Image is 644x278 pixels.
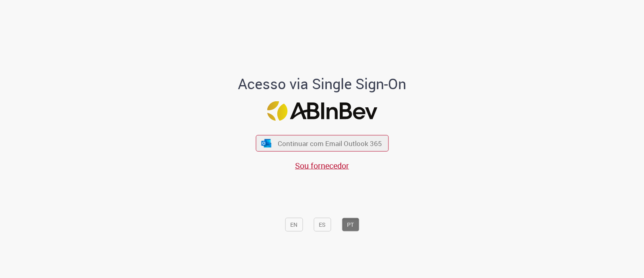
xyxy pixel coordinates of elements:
img: Logo ABInBev [267,101,377,121]
button: PT [342,217,359,231]
button: EN [285,217,303,231]
img: ícone Azure/Microsoft 360 [261,139,272,147]
button: ES [314,217,331,231]
h1: Acesso via Single Sign-On [211,75,434,92]
a: Sou fornecedor [295,160,349,171]
button: ícone Azure/Microsoft 360 Continuar com Email Outlook 365 [256,135,388,152]
span: Continuar com Email Outlook 365 [278,139,382,148]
